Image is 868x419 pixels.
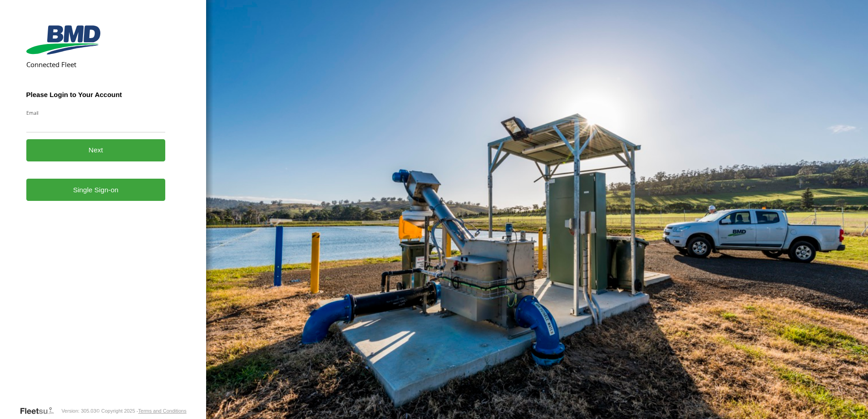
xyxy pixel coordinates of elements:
div: Version: 305.03 [61,408,96,414]
a: Single Sign-on [26,179,166,201]
label: Email [26,109,166,116]
img: BMD [26,25,100,54]
h2: Connected Fleet [26,60,166,69]
button: Next [26,139,166,161]
a: Visit our Website [20,406,61,415]
div: © Copyright 2025 - [96,408,187,414]
a: Terms and Conditions [138,408,186,414]
h3: Please Login to Your Account [26,91,166,98]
